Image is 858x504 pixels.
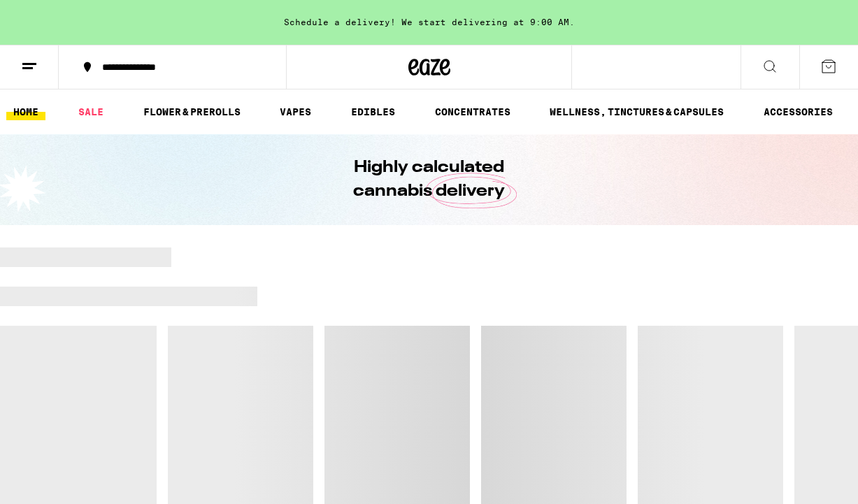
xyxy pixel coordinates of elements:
[314,156,545,203] h1: Highly calculated cannabis delivery
[136,103,248,120] a: FLOWER & PREROLLS
[6,103,45,120] a: HOME
[428,103,517,120] a: CONCENTRATES
[757,103,840,120] a: ACCESSORIES
[71,103,110,120] a: SALE
[344,103,402,120] a: EDIBLES
[273,103,318,120] a: VAPES
[543,103,731,120] a: WELLNESS, TINCTURES & CAPSULES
